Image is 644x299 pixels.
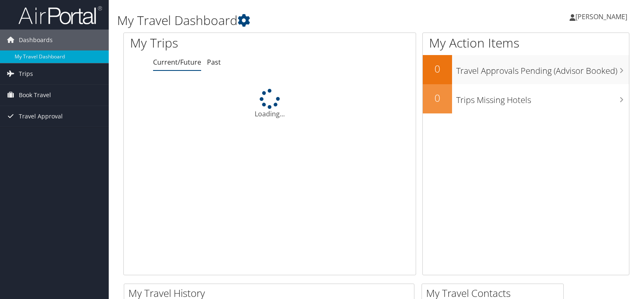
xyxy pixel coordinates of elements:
h3: Travel Approvals Pending (Advisor Booked) [456,61,629,77]
span: Dashboards [19,30,53,50]
span: Book Travel [19,85,51,106]
h1: My Action Items [423,34,629,52]
h2: 0 [423,91,452,105]
div: Loading... [124,89,416,119]
span: Travel Approval [19,106,63,127]
a: 0Trips Missing Hotels [423,84,629,113]
span: Trips [19,63,33,84]
h1: My Travel Dashboard [117,12,463,29]
h2: 0 [423,62,452,76]
h1: My Trips [130,34,288,52]
a: Current/Future [153,58,201,67]
img: airportal-logo.png [18,5,102,25]
a: Past [207,58,221,67]
a: 0Travel Approvals Pending (Advisor Booked) [423,55,629,84]
a: [PERSON_NAME] [570,4,636,29]
span: [PERSON_NAME] [575,12,627,21]
h3: Trips Missing Hotels [456,90,629,106]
